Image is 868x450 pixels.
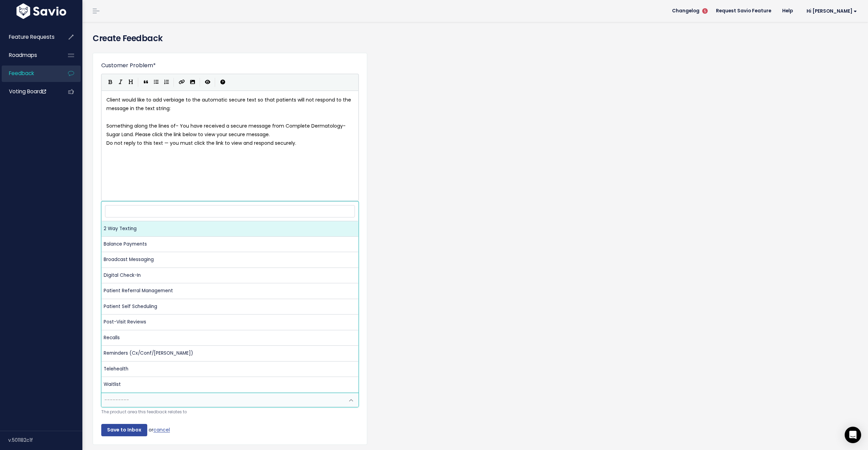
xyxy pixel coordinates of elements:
a: Feedback [2,66,57,81]
button: Generic List [151,77,161,87]
li: Broadcast Messaging [102,252,358,268]
li: Balance Payments [102,237,358,252]
label: Customer Problem [101,61,156,70]
button: Italic [115,77,126,87]
button: Quote [141,77,151,87]
span: Hi [PERSON_NAME] [807,9,857,14]
input: Save to Inbox [101,424,147,436]
i: | [174,78,174,86]
div: v.501182c1f [8,431,82,449]
a: cancel [153,426,170,433]
button: Markdown Guide [218,77,228,87]
li: Reminders (Cx/Conf/[PERSON_NAME]) [102,346,358,361]
button: Heading [126,77,136,87]
span: --------- [104,396,129,403]
i: | [215,78,216,86]
span: Roadmaps [9,51,37,59]
form: or [101,61,359,436]
li: Telehealth [102,362,358,377]
span: Voting Board [9,88,46,95]
li: Patient Referral Management [102,283,358,299]
button: Numbered List [161,77,172,87]
span: Feature Requests [9,33,55,40]
span: 5 [702,8,708,14]
li: 2 Way Texting [102,221,358,237]
button: Import an image [187,77,198,87]
button: Bold [105,77,115,87]
a: Roadmaps [2,47,57,63]
button: Create Link [176,77,187,87]
li: Digital Check-In [102,268,358,283]
a: Request Savio Feature [710,6,777,16]
a: Help [777,6,798,16]
span: Changelog [672,9,699,13]
span: Feedback [9,70,34,77]
span: Do not reply to this text — you must click the link to view and respond securely. [106,140,296,146]
img: logo-white.9d6f32f41409.svg [15,3,68,19]
div: Open Intercom Messenger [845,427,861,443]
li: Recalls [102,330,358,346]
small: The product area this feedback relates to [101,408,359,416]
li: Post-Visit Reviews [102,315,358,330]
a: Feature Requests [2,29,57,45]
h4: Create Feedback [93,32,858,45]
span: Client would like to add verbiage to the automatic secure text so that patients will not respond ... [106,96,352,112]
a: Hi [PERSON_NAME] [798,6,863,16]
a: Voting Board [2,84,57,99]
i: | [200,78,200,86]
span: Something along the lines of- You have received a secure message from Complete Dermatology- Sugar... [106,122,347,138]
li: Waitlist [102,377,358,392]
button: Toggle Preview [202,77,213,87]
i: | [138,78,139,86]
li: Patient Self Scheduling [102,299,358,315]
